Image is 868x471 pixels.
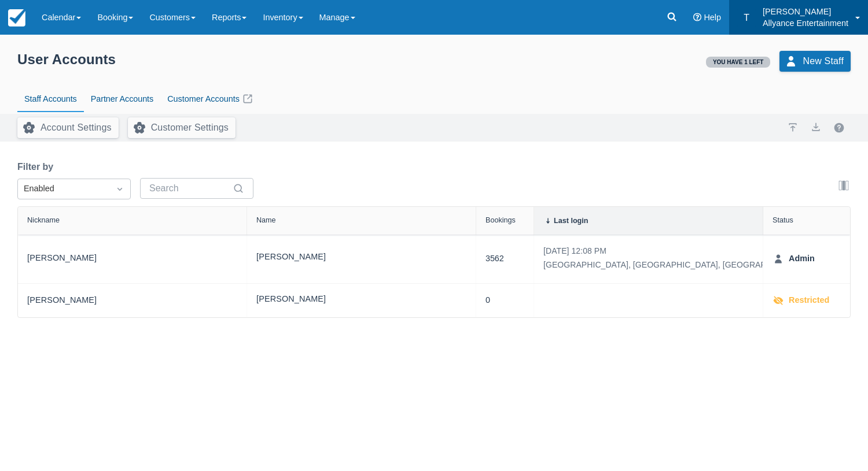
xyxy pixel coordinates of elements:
[713,59,764,65] strong: You have 1 left
[256,216,276,224] div: Name
[114,183,126,195] span: Dropdown icon
[773,253,784,265] span: User
[84,86,160,113] a: Partner Accounts
[784,253,815,265] strong: Admin
[704,13,721,22] span: Help
[27,216,60,224] div: Nickname
[543,244,808,258] div: [DATE] 12:08 PM
[763,6,848,17] p: [PERSON_NAME]
[24,183,104,195] div: Enabled
[256,251,326,264] a: [PERSON_NAME]
[486,294,490,307] a: 0
[27,252,97,265] span: [PERSON_NAME]
[773,295,784,306] span: VisibleDisabled
[706,57,771,66] a: You have 1 left
[773,216,793,224] div: Status
[8,9,25,27] img: checkfront-main-nav-mini-logo.png
[737,9,756,27] div: T
[786,120,800,134] a: import
[543,258,808,272] div: [GEOGRAPHIC_DATA], [GEOGRAPHIC_DATA], [GEOGRAPHIC_DATA]
[160,86,260,113] a: Customer Accounts
[486,253,504,265] a: 3562
[693,13,701,21] i: Help
[779,51,851,72] a: New Staff
[27,294,97,307] a: [PERSON_NAME]
[809,120,823,134] button: export
[486,216,516,224] div: Bookings
[554,217,588,225] div: Last login
[17,117,119,138] button: Account Settings
[784,294,829,307] strong: Restricted
[256,293,326,306] a: [PERSON_NAME]
[763,17,848,29] p: Allyance Entertainment
[256,293,326,306] span: [PERSON_NAME]
[149,178,230,199] input: Search
[17,160,58,174] label: Filter by
[27,294,97,307] span: [PERSON_NAME]
[27,252,97,265] a: [PERSON_NAME]
[17,51,116,68] div: User Accounts
[17,86,84,113] a: Staff Accounts
[128,117,236,138] button: Customer Settings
